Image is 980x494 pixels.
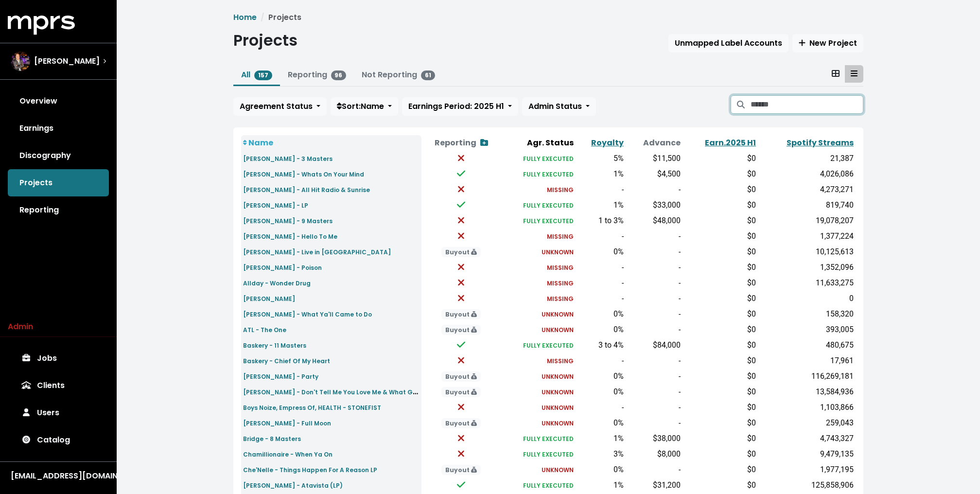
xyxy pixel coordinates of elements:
[243,277,311,288] a: Allday - Wonder Drug
[523,155,574,163] small: FULLY EXECUTED
[243,435,301,443] small: Bridge - 8 Masters
[792,34,863,53] button: New Project
[501,135,576,151] th: Agr. Status
[408,101,504,112] span: Earnings Period: 2025 H1
[523,450,574,459] small: FULLY EXECUTED
[653,216,681,225] span: $48,000
[547,264,574,272] small: MISSING
[331,71,347,80] span: 96
[243,404,381,412] small: Boys Noize, Empress Of, HEALTH - STONEFIST
[576,353,626,369] td: -
[682,182,758,197] td: $0
[758,291,856,306] td: 0
[626,353,682,369] td: -
[576,260,626,275] td: -
[243,262,322,273] a: [PERSON_NAME] - Poison
[682,151,758,166] td: $0
[547,357,574,365] small: MISSING
[758,260,856,275] td: 1,352,096
[657,169,681,178] span: $4,500
[8,345,109,372] a: Jobs
[758,229,856,244] td: 1,377,224
[8,142,109,169] a: Discography
[576,446,626,462] td: 3%
[682,244,758,260] td: $0
[653,154,681,163] span: $11,500
[626,260,682,275] td: -
[542,248,574,256] small: UNKNOWN
[8,88,109,115] a: Overview
[832,70,840,77] svg: Card View
[233,31,297,50] h1: Projects
[542,326,574,334] small: UNKNOWN
[243,402,381,413] a: Boys Noize, Empress Of, HEALTH - STONEFIST
[243,310,372,318] small: [PERSON_NAME] - What Ya'll Came to Do
[243,386,448,397] small: [PERSON_NAME] - Don't Tell Me You Love Me & What Goes Around
[331,97,398,116] button: Sort:Name
[758,415,856,431] td: 259,043
[626,244,682,260] td: -
[243,370,318,382] a: [PERSON_NAME] - Party
[682,306,758,322] td: $0
[758,275,856,291] td: 11,633,275
[241,69,272,80] a: All157
[682,166,758,182] td: $0
[243,168,364,179] a: [PERSON_NAME] - Whats On Your Mind
[758,306,856,322] td: 158,320
[591,137,624,148] a: Royalty
[758,197,856,213] td: 819,740
[243,295,295,303] small: [PERSON_NAME]
[576,415,626,431] td: 0%
[523,435,574,443] small: FULLY EXECUTED
[682,322,758,337] td: $0
[851,70,857,77] svg: Table View
[288,69,347,80] a: Reporting96
[8,372,109,399] a: Clients
[240,101,313,112] span: Agreement Status
[243,324,286,335] a: ATL - The One
[682,477,758,493] td: $0
[243,479,343,491] a: [PERSON_NAME] - Atavista (LP)
[542,388,574,396] small: UNKNOWN
[576,275,626,291] td: -
[682,369,758,384] td: $0
[233,12,257,23] a: Home
[576,182,626,197] td: -
[233,12,863,23] nav: breadcrumb
[682,337,758,353] td: $0
[682,229,758,244] td: $0
[758,213,856,229] td: 19,078,207
[441,247,481,257] span: Buyout
[243,357,330,365] small: Baskery - Chief Of My Heart
[441,371,481,382] span: Buyout
[626,135,682,151] th: Advance
[542,404,574,412] small: UNKNOWN
[243,355,330,366] a: Baskery - Chief Of My Heart
[653,340,681,350] span: $84,000
[542,466,574,474] small: UNKNOWN
[8,196,109,224] a: Reporting
[523,341,574,350] small: FULLY EXECUTED
[542,310,574,318] small: UNKNOWN
[243,372,318,381] small: [PERSON_NAME] - Party
[682,415,758,431] td: $0
[682,291,758,306] td: $0
[576,400,626,415] td: -
[243,248,391,256] small: [PERSON_NAME] - Live in [GEOGRAPHIC_DATA]
[402,97,518,116] button: Earnings Period: 2025 H1
[243,184,370,195] a: [PERSON_NAME] - All Hit Radio & Sunrise
[576,431,626,446] td: 1%
[243,417,331,428] a: [PERSON_NAME] - Full Moon
[233,97,327,116] button: Agreement Status
[441,309,481,319] span: Buyout
[758,369,856,384] td: 116,269,181
[547,295,574,303] small: MISSING
[243,186,370,194] small: [PERSON_NAME] - All Hit Radio & Sunrise
[542,419,574,427] small: UNKNOWN
[576,229,626,244] td: -
[243,279,311,287] small: Allday - Wonder Drug
[243,230,337,242] a: [PERSON_NAME] - Hello To Me
[758,462,856,477] td: 1,977,195
[576,291,626,306] td: -
[626,306,682,322] td: -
